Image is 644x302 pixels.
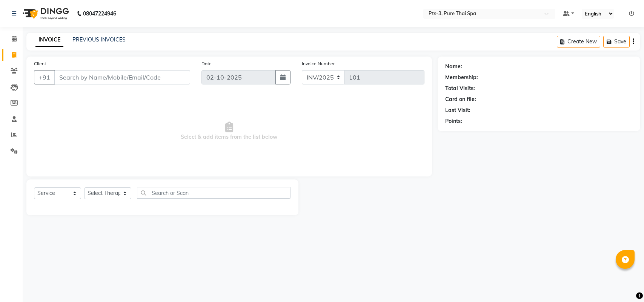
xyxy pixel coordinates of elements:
[137,187,291,199] input: Search or Scan
[445,74,478,81] div: Membership:
[302,60,335,67] label: Invoice Number
[201,60,212,67] label: Date
[34,70,55,84] button: +91
[34,94,424,169] span: Select & add items from the list below
[612,272,636,294] iframe: chat widget
[445,95,476,103] div: Card on file:
[603,36,630,48] button: Save
[445,106,470,114] div: Last Visit:
[19,3,71,24] img: logo
[34,60,46,67] label: Client
[54,70,190,84] input: Search by Name/Mobile/Email/Code
[445,117,462,125] div: Points:
[445,84,475,92] div: Total Visits:
[557,36,600,48] button: Create New
[445,63,462,71] div: Name:
[35,33,63,47] a: INVOICE
[72,36,126,43] a: PREVIOUS INVOICES
[83,3,116,24] b: 08047224946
